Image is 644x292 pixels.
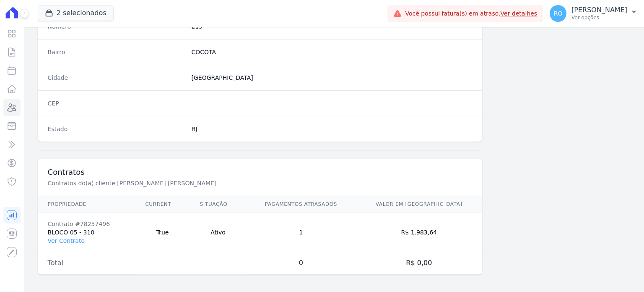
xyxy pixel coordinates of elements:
p: Contratos do(a) cliente [PERSON_NAME] [PERSON_NAME] [48,179,330,187]
th: Valor em [GEOGRAPHIC_DATA] [356,196,482,213]
dd: RJ [192,125,473,133]
p: [PERSON_NAME] [571,6,627,14]
dt: Bairro [48,48,185,56]
dt: CEP [48,99,185,108]
dd: [GEOGRAPHIC_DATA] [192,74,473,82]
td: Total [38,252,135,274]
td: True [135,213,190,252]
div: Contrato #78257496 [48,220,125,228]
span: RO [554,11,563,16]
h3: Contratos [48,167,473,177]
th: Propriedade [38,196,135,213]
td: Ativo [190,213,247,252]
button: RO [PERSON_NAME] Ver opções [543,2,644,25]
td: R$ 0,00 [356,252,482,274]
button: 2 selecionados [38,5,114,21]
th: Pagamentos Atrasados [247,196,356,213]
span: Você possui fatura(s) em atraso. [405,9,537,18]
td: BLOCO 05 - 310 [38,213,135,252]
td: R$ 1.983,64 [356,213,482,252]
p: Ver opções [571,14,627,21]
a: Ver Contrato [48,237,85,244]
dt: Estado [48,125,185,133]
dd: COCOTA [192,48,473,56]
th: Situação [190,196,247,213]
dt: Cidade [48,74,185,82]
td: 1 [247,213,356,252]
td: 0 [247,252,356,274]
th: Current [135,196,190,213]
a: Ver detalhes [501,10,538,17]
